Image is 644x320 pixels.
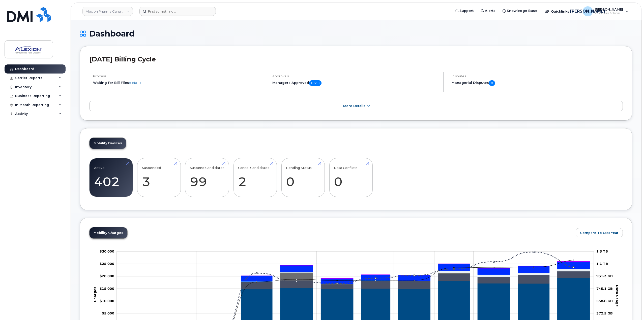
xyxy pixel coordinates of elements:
h4: Disputes [452,74,623,78]
tspan: 745.1 GB [596,286,613,290]
g: $0 [100,286,114,290]
g: $0 [100,249,114,253]
h5: Managers Approved [272,80,439,86]
tspan: $5,000 [102,311,114,315]
g: $0 [102,311,114,315]
g: $0 [100,262,114,266]
tspan: 1.1 TB [596,262,608,266]
h4: Process [93,74,259,78]
a: Pending Status 0 [286,161,320,194]
h1: Dashboard [80,29,632,38]
tspan: 558.8 GB [596,299,613,303]
a: Mobility Charges [90,227,127,238]
li: Waiting for Bill Files [93,80,259,85]
a: Cancel Candidates 2 [238,161,272,194]
tspan: 931.3 GB [596,274,613,278]
a: details [129,81,141,85]
tspan: $20,000 [100,274,114,278]
a: Suspended 3 [142,161,176,194]
span: 0 of 0 [309,80,321,86]
a: Active 402 [94,161,128,194]
g: $0 [100,274,114,278]
g: $0 [100,299,114,303]
span: More Details [343,104,365,108]
button: Compare To Last Year [576,228,623,237]
a: Suspend Candidates 99 [190,161,224,194]
tspan: 372.5 GB [596,311,613,315]
tspan: 1.3 TB [596,249,608,253]
h5: Managerial Disputes [452,80,623,86]
tspan: $30,000 [100,249,114,253]
a: Mobility Devices [90,138,126,149]
tspan: Charges [93,287,97,302]
tspan: $15,000 [100,286,114,290]
span: 0 [489,80,495,86]
tspan: $25,000 [100,262,114,266]
tspan: $10,000 [100,299,114,303]
a: Data Conflicts 0 [334,161,368,194]
tspan: Data Usage [615,285,619,306]
h2: [DATE] Billing Cycle [89,55,623,63]
h4: Approvals [272,74,439,78]
span: Compare To Last Year [580,230,619,235]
